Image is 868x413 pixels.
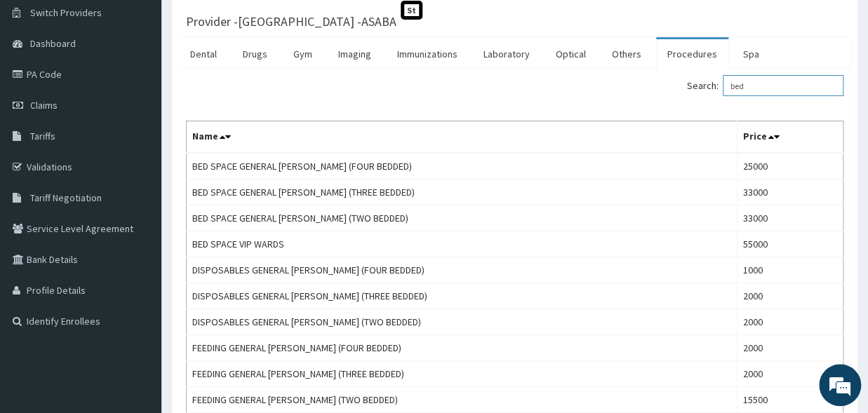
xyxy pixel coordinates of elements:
span: St [401,1,422,20]
td: BED SPACE GENERAL [PERSON_NAME] (FOUR BEDDED) [187,153,737,180]
td: 2000 [737,335,843,361]
label: Search: [687,75,843,96]
th: Name [187,121,737,154]
h3: Provider - [GEOGRAPHIC_DATA] -ASABA [186,15,396,28]
span: Claims [30,99,58,111]
td: FEEDING GENERAL [PERSON_NAME] (TWO BEDDED) [187,387,737,413]
a: Imaging [327,39,382,69]
div: Chat with us now [73,79,236,97]
a: Immunizations [386,39,469,69]
td: 33000 [737,180,843,205]
th: Price [737,121,843,154]
td: 33000 [737,205,843,231]
span: Dashboard [30,37,76,50]
img: d_794563401_company_1708531726252_794563401 [26,70,57,105]
a: Optical [545,39,597,69]
td: FEEDING GENERAL [PERSON_NAME] (THREE BEDDED) [187,361,737,387]
td: 1000 [737,257,843,283]
input: Search: [723,75,843,96]
a: Gym [282,39,323,69]
a: Laboratory [472,39,541,69]
td: 15500 [737,387,843,413]
td: 2000 [737,361,843,387]
a: Spa [732,39,770,69]
a: Procedures [656,39,728,69]
a: Others [601,39,653,69]
a: Drugs [232,39,279,69]
td: DISPOSABLES GENERAL [PERSON_NAME] (THREE BEDDED) [187,283,737,309]
td: 25000 [737,153,843,180]
span: Tariffs [30,130,55,142]
td: DISPOSABLES GENERAL [PERSON_NAME] (FOUR BEDDED) [187,257,737,283]
td: 2000 [737,309,843,335]
td: DISPOSABLES GENERAL [PERSON_NAME] (TWO BEDDED) [187,309,737,335]
td: 55000 [737,231,843,257]
td: BED SPACE GENERAL [PERSON_NAME] (THREE BEDDED) [187,180,737,205]
td: BED SPACE GENERAL [PERSON_NAME] (TWO BEDDED) [187,205,737,231]
div: Minimize live chat window [230,7,264,41]
td: BED SPACE VIP WARDS [187,231,737,257]
td: 2000 [737,283,843,309]
span: We're online! [81,120,194,262]
td: FEEDING GENERAL [PERSON_NAME] (FOUR BEDDED) [187,335,737,361]
textarea: Type your message and hit 'Enter' [7,269,267,318]
span: Switch Providers [30,6,102,19]
span: Tariff Negotiation [30,191,102,204]
a: Dental [179,39,228,69]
